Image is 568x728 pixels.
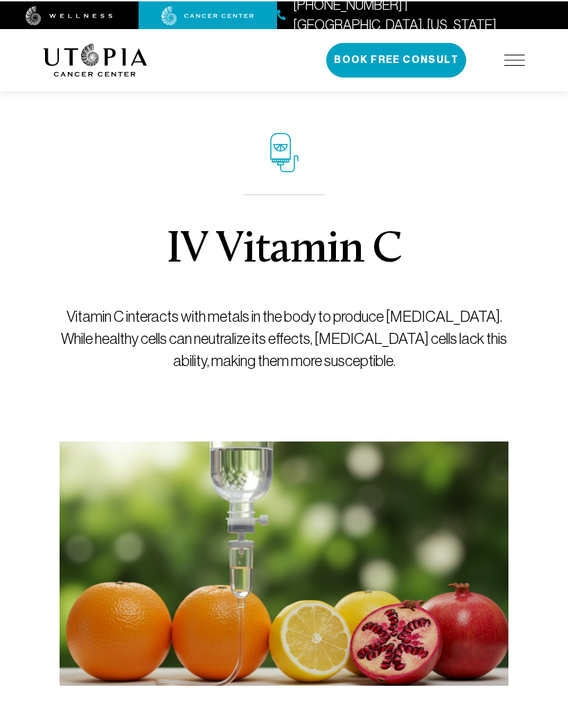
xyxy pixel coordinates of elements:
button: Book Free Consult [326,42,466,76]
img: wellness [26,5,113,24]
img: IV Vitamin C [60,440,508,684]
img: icon-hamburger [504,53,525,64]
h1: IV Vitamin C [166,227,402,271]
img: cancer center [161,5,254,24]
img: icon [270,131,299,171]
img: logo [43,42,148,75]
p: Vitamin C interacts with metals in the body to produce [MEDICAL_DATA]. While healthy cells can ne... [60,304,508,371]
